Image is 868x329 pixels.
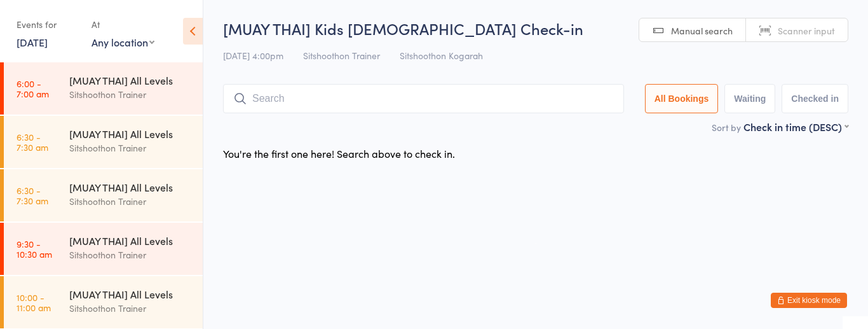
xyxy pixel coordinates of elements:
a: 6:00 -7:00 am[MUAY THAI] All LevelsSitshoothon Trainer [4,62,203,115]
div: Events for [17,14,79,35]
div: Sitshoothon Trainer [69,194,192,209]
label: Sort by [712,121,741,134]
time: 6:30 - 7:30 am [17,185,48,206]
span: Manual search [671,24,733,37]
div: [MUAY THAI] All Levels [69,73,192,87]
time: 6:00 - 7:00 am [17,78,49,99]
a: 6:30 -7:30 am[MUAY THAI] All LevelsSitshoothon Trainer [4,169,203,221]
span: Scanner input [778,24,835,37]
div: You're the first one here! Search above to check in. [223,146,455,160]
button: Exit kiosk mode [771,293,847,308]
a: 9:30 -10:30 am[MUAY THAI] All LevelsSitshoothon Trainer [4,223,203,275]
div: At [92,14,154,35]
div: Sitshoothon Trainer [69,87,192,102]
a: [DATE] [17,35,48,49]
time: 6:30 - 7:30 am [17,132,48,152]
div: [MUAY THAI] All Levels [69,127,192,141]
a: 6:30 -7:30 am[MUAY THAI] All LevelsSitshoothon Trainer [4,116,203,168]
time: 9:30 - 10:30 am [17,239,52,259]
div: Any location [92,35,154,49]
button: All Bookings [645,84,719,113]
span: [DATE] 4:00pm [223,49,283,62]
div: Sitshoothon Trainer [69,248,192,262]
input: Search [223,84,624,113]
span: Sitshoothon Kogarah [400,49,483,62]
a: 10:00 -11:00 am[MUAY THAI] All LevelsSitshoothon Trainer [4,276,203,328]
div: [MUAY THAI] All Levels [69,234,192,248]
time: 10:00 - 11:00 am [17,292,51,312]
button: Checked in [782,84,848,113]
div: [MUAY THAI] All Levels [69,180,192,194]
button: Waiting [724,84,775,113]
span: Sitshoothon Trainer [303,49,380,62]
div: [MUAY THAI] All Levels [69,287,192,301]
div: Check in time (DESC) [743,120,848,134]
h2: [MUAY THAI] Kids [DEMOGRAPHIC_DATA] Check-in [223,18,848,39]
div: Sitshoothon Trainer [69,301,192,316]
div: Sitshoothon Trainer [69,141,192,155]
